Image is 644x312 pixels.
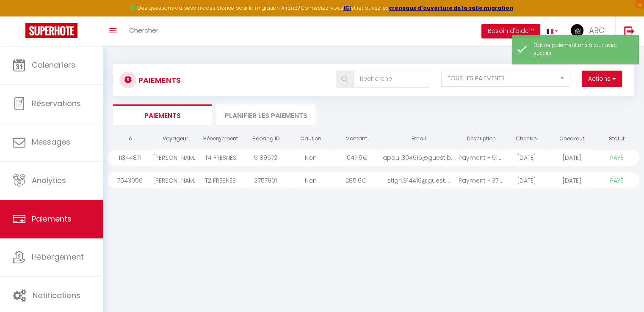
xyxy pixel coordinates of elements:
button: Actions [582,71,622,88]
div: Payment - 5189572 - ... [459,150,504,166]
th: Checkout [549,131,594,146]
button: Besoin d'aide ? [481,24,540,38]
span: Analytics [32,175,66,186]
a: créneaux d'ouverture de la salle migration [389,4,513,11]
a: Chercher [123,16,165,46]
div: stigri.914416@guest.... [379,172,459,189]
li: Paiements [113,104,212,125]
div: Payment - 3757901 - ... [459,172,504,189]
span: ABC [589,25,605,36]
span: Messages [32,137,70,147]
div: T2 FRESNES [198,172,243,189]
div: Non [288,150,334,166]
th: Email [379,131,459,146]
th: Checkin [504,131,549,146]
span: Réservations [32,98,81,109]
a: ... ABC [564,16,615,46]
th: Id [108,131,153,146]
a: ICI [343,4,351,11]
div: Non [288,172,334,189]
div: 7543056 [108,172,153,189]
span: Chercher [129,26,158,35]
div: [PERSON_NAME] [153,150,198,166]
th: Statut [594,131,639,146]
th: Montant [334,131,379,146]
span: € [362,153,368,162]
h3: Paiements [138,71,181,90]
span: Notifications [33,290,80,301]
span: Paiements [32,213,72,224]
th: Hébergement [198,131,243,146]
div: [DATE] [549,150,594,166]
th: Booking ID [243,131,288,146]
img: ... [571,24,583,37]
div: 11344871 [108,150,153,166]
div: [DATE] [549,172,594,189]
span: Calendriers [32,60,75,70]
div: 5189572 [243,150,288,166]
th: Description [459,131,504,146]
img: Super Booking [25,23,77,38]
div: apaul.304515@guest.b... [379,150,459,166]
span: € [362,176,367,185]
input: Recherche [354,71,430,88]
div: [PERSON_NAME] [153,172,198,189]
img: logout [624,26,635,36]
li: Planifier les paiements [216,104,315,125]
div: 285.6 [334,172,379,189]
div: État de paiement mis à jour avec succès [533,41,630,57]
div: 3757901 [243,172,288,189]
th: Voyageur [153,131,198,146]
div: 1047.9 [334,150,379,166]
div: [DATE] [504,150,549,166]
div: T4 FRESNES [198,150,243,166]
th: Caution [288,131,334,146]
span: Hébergement [32,252,84,262]
div: [DATE] [504,172,549,189]
button: Ouvrir le widget de chat LiveChat [7,3,32,29]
